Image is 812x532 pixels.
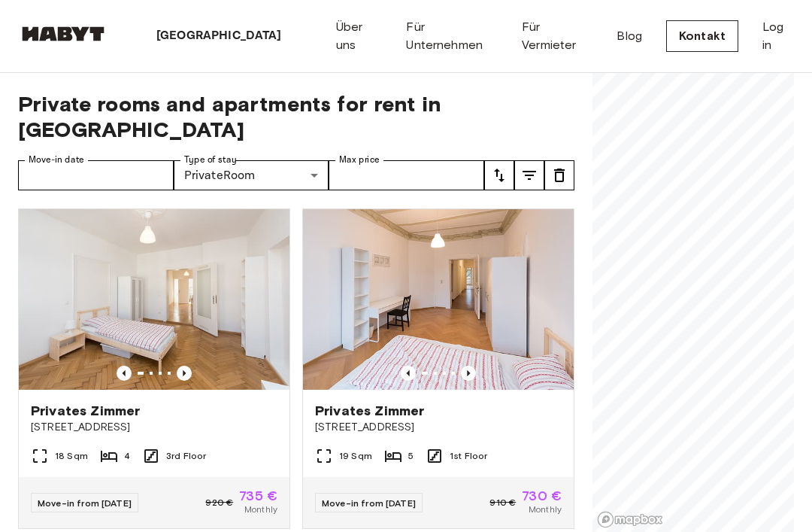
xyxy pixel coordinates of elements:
[174,160,329,190] div: PrivateRoom
[166,449,206,463] span: 3rd Floor
[124,449,130,463] span: 4
[666,20,738,52] a: Kontakt
[406,18,498,54] a: Für Unternehmen
[184,154,237,166] label: Type of stay
[514,160,544,190] button: tune
[31,420,277,435] span: [STREET_ADDRESS]
[117,366,132,381] button: Previous image
[522,18,592,54] a: Für Vermieter
[55,449,88,463] span: 18 Sqm
[177,366,192,381] button: Previous image
[461,366,476,381] button: Previous image
[484,160,514,190] button: tune
[303,209,574,390] img: Marketing picture of unit DE-02-040-02M
[529,503,562,516] span: Monthly
[315,402,424,420] span: Privates Zimmer
[322,497,416,509] span: Move-in from [DATE]
[597,511,663,528] a: Mapbox logo
[18,26,108,41] img: Habyt
[544,160,574,190] button: tune
[156,27,282,45] p: [GEOGRAPHIC_DATA]
[18,208,290,529] a: Marketing picture of unit DE-02-038-03MPrevious imagePrevious imagePrivates Zimmer[STREET_ADDRESS...
[336,18,383,54] a: Über uns
[408,449,414,463] span: 5
[19,209,289,390] img: Marketing picture of unit DE-02-038-03M
[38,497,132,509] span: Move-in from [DATE]
[315,420,562,435] span: [STREET_ADDRESS]
[205,496,233,509] span: 920 €
[522,489,562,503] span: 730 €
[339,449,372,463] span: 19 Sqm
[489,496,516,509] span: 910 €
[18,160,195,190] input: Choose date
[29,154,84,166] label: Move-in date
[450,449,487,463] span: 1st Floor
[762,18,794,54] a: Log in
[302,208,574,529] a: Marketing picture of unit DE-02-040-02MPrevious imagePrevious imagePrivates Zimmer[STREET_ADDRESS...
[401,366,416,381] button: Previous image
[617,27,642,45] a: Blog
[244,503,277,516] span: Monthly
[339,154,380,166] label: Max price
[31,402,140,420] span: Privates Zimmer
[18,91,574,142] span: Private rooms and apartments for rent in [GEOGRAPHIC_DATA]
[239,489,277,503] span: 735 €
